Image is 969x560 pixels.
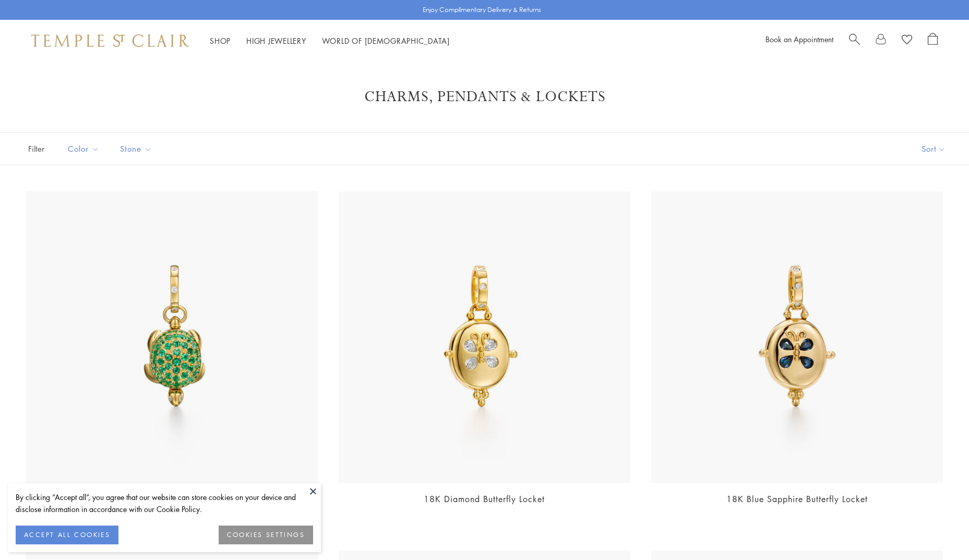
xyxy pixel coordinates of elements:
a: 18K Diamond Butterfly Locket [424,493,545,505]
img: 18K Diamond Butterfly Locket [339,191,630,483]
a: View Wishlist [902,33,912,48]
a: World of [DEMOGRAPHIC_DATA]World of [DEMOGRAPHIC_DATA] [322,35,450,46]
img: Temple St. Clair [31,34,189,47]
a: High JewelleryHigh Jewellery [246,35,306,46]
iframe: Gorgias live chat messenger [917,511,959,550]
span: Color [63,142,107,155]
a: Open Shopping Bag [928,33,938,48]
h1: Charms, Pendants & Lockets [42,88,927,106]
img: 18K Blue Sapphire Butterfly Locket [651,191,943,483]
a: Book an Appointment [765,34,833,44]
nav: Main navigation [210,34,450,47]
button: Color [60,137,107,161]
span: Stone [115,142,160,155]
button: COOKIES SETTINGS [219,526,313,544]
img: 18K Emerald Pavé Turtle Locket [26,191,318,483]
button: ACCEPT ALL COOKIES [16,526,118,544]
button: Show sort by [898,133,969,165]
a: Search [849,33,860,48]
div: By clicking “Accept all”, you agree that our website can store cookies on your device and disclos... [16,491,313,515]
button: Stone [112,137,160,161]
a: 18K Blue Sapphire Butterfly Locket [726,493,868,505]
p: Enjoy Complimentary Delivery & Returns [423,5,541,15]
a: ShopShop [210,35,231,46]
